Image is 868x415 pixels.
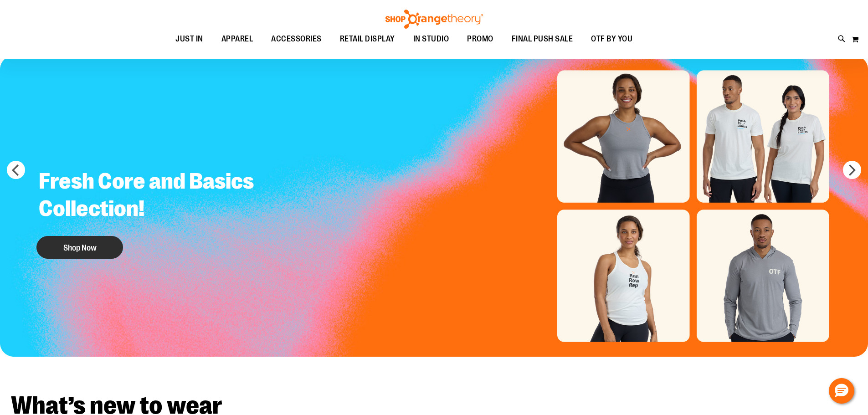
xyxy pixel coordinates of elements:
a: PROMO [458,29,503,50]
span: IN STUDIO [413,29,449,49]
span: JUST IN [175,29,203,49]
a: Fresh Core and Basics Collection! Shop Now [32,161,275,263]
a: OTF BY YOU [582,29,642,50]
span: OTF BY YOU [591,29,632,49]
a: JUST IN [166,29,212,50]
span: ACCESSORIES [271,29,322,49]
button: Shop Now [36,236,123,259]
h2: Fresh Core and Basics Collection! [32,161,275,231]
button: Hello, have a question? Let’s chat. [829,378,854,404]
a: RETAIL DISPLAY [331,29,404,50]
a: ACCESSORIES [262,29,331,50]
a: FINAL PUSH SALE [503,29,582,50]
span: PROMO [467,29,493,49]
button: prev [7,161,25,179]
span: APPAREL [221,29,253,49]
span: RETAIL DISPLAY [340,29,395,49]
a: APPAREL [212,29,262,50]
a: IN STUDIO [404,29,458,50]
button: next [843,161,861,179]
span: FINAL PUSH SALE [512,29,573,49]
img: Shop Orangetheory [384,10,484,29]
